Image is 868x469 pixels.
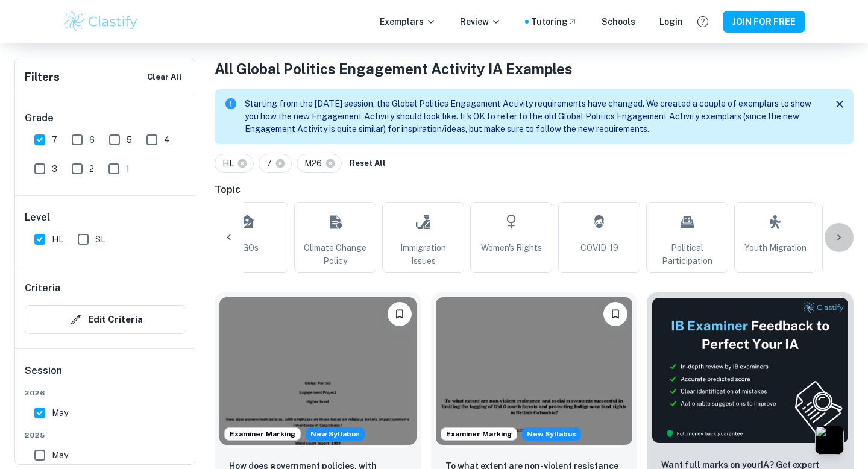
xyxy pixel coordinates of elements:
button: JOIN FOR FREE [723,11,805,33]
h6: Topic [215,183,854,197]
span: May [52,449,68,462]
span: 2 [89,162,94,175]
span: 3 [52,162,57,175]
span: New Syllabus [522,427,581,441]
span: 4 [164,133,170,146]
button: Please log in to bookmark exemplars [603,302,627,326]
p: Starting from the [DATE] session, the Global Politics Engagement Activity requirements have chang... [245,98,821,136]
span: Women's Rights [481,241,542,254]
span: 7 [52,133,57,146]
p: Exemplars [380,15,436,28]
span: Examiner Marking [225,429,300,439]
a: Tutoring [531,15,577,28]
img: Clastify logo [63,10,139,34]
span: 6 [89,133,95,146]
img: Global Politics Engagement Activity IA example thumbnail: How does government policies, with empha [219,297,417,445]
h1: All Global Politics Engagement Activity IA Examples [215,58,854,80]
button: Please log in to bookmark exemplars [388,302,412,326]
span: 2025 [25,430,186,441]
button: Help and Feedback [693,11,713,32]
button: Edit Criteria [25,305,186,334]
span: May [52,406,68,420]
span: 1 [126,162,130,175]
span: Immigration Issues [388,241,459,268]
span: NGOs [236,241,259,254]
span: Examiner Marking [441,429,517,439]
button: Reset All [347,154,389,172]
h6: Level [25,210,186,225]
h6: Criteria [25,281,60,295]
img: Thumbnail [652,297,849,444]
span: SL [95,233,105,246]
span: Youth Migration [744,241,807,254]
span: New Syllabus [306,427,365,441]
span: M26 [304,157,327,170]
span: Climate Change Policy [300,241,371,268]
div: Starting from the May 2026 session, the Global Politics Engagement Activity requirements have cha... [522,427,581,441]
button: Close [831,95,849,113]
span: 7 [266,157,277,170]
p: Review [460,15,501,28]
span: COVID-19 [580,241,618,254]
div: Starting from the May 2026 session, the Global Politics Engagement Activity requirements have cha... [306,427,365,441]
span: 2026 [25,388,186,398]
h6: Grade [25,111,186,125]
div: HL [215,154,254,173]
button: Clear All [144,68,185,86]
span: HL [222,157,239,170]
span: HL [52,233,63,246]
span: Political Participation [652,241,723,268]
a: Schools [602,15,635,28]
h6: Session [25,364,186,388]
h6: Filters [25,69,60,86]
div: M26 [297,154,342,173]
img: Global Politics Engagement Activity IA example thumbnail: To what extent are non-violent resistanc [436,297,633,445]
div: 7 [259,154,292,173]
a: Login [659,15,683,28]
span: 5 [127,133,132,146]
